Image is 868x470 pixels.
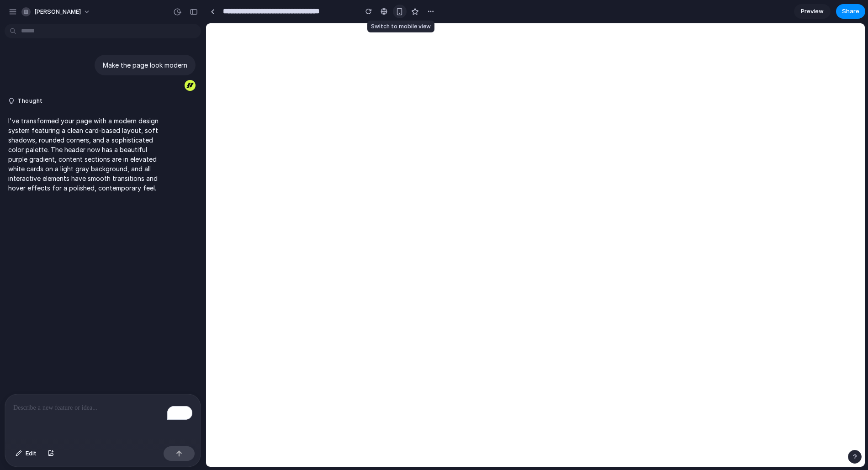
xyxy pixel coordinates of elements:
button: [PERSON_NAME] [18,5,95,19]
span: Share [842,7,859,16]
div: To enrich screen reader interactions, please activate Accessibility in Grammarly extension settings [5,394,201,443]
span: [PERSON_NAME] [34,7,81,16]
span: Preview [801,7,824,16]
span: Edit [26,449,37,458]
a: Preview [794,4,831,19]
p: Make the page look modern [103,60,187,70]
iframe: To enrich screen reader interactions, please activate Accessibility in Grammarly extension settings [206,23,865,467]
button: Share [836,4,865,19]
p: I've transformed your page with a modern design system featuring a clean card-based layout, soft ... [8,116,161,193]
button: Edit [11,446,41,461]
